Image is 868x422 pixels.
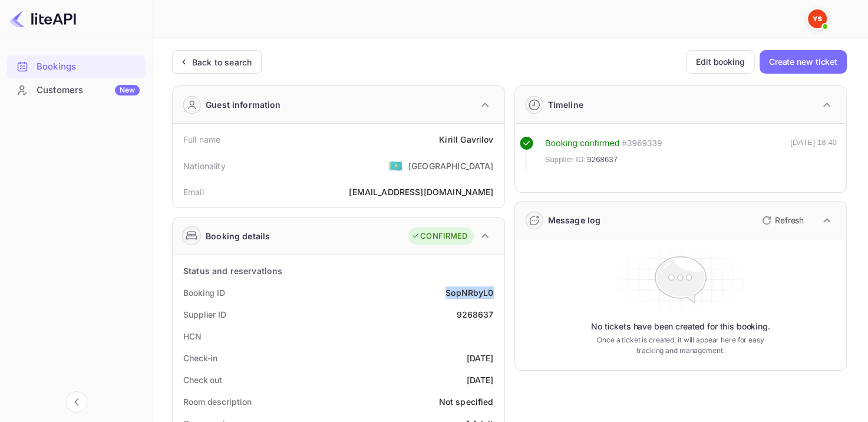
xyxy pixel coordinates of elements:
[183,308,226,321] div: Supplier ID
[206,98,281,111] div: Guest information
[456,308,493,321] div: 9268637
[686,50,755,74] button: Edit booking
[445,286,493,299] div: SopNRbyL0
[439,395,494,408] div: Not specified
[183,395,251,408] div: Room description
[548,214,601,226] div: Message log
[115,85,140,95] div: New
[183,330,202,342] div: HCN
[9,9,76,28] img: LiteAPI logo
[183,352,217,364] div: Check-in
[183,265,282,277] div: Status and reservations
[183,160,226,172] div: Nationality
[192,56,252,68] div: Back to search
[411,230,467,242] div: CONFIRMED
[790,137,837,171] div: [DATE] 18:40
[545,154,586,166] span: Supplier ID:
[755,211,808,230] button: Refresh
[349,186,493,198] div: [EMAIL_ADDRESS][DOMAIN_NAME]
[7,55,146,77] a: Bookings
[808,9,827,28] img: Yandex Support
[183,374,222,386] div: Check out
[37,84,140,97] div: Customers
[592,335,769,356] p: Once a ticket is created, it will appear here for easy tracking and management.
[183,186,204,198] div: Email
[622,137,662,150] div: # 3969339
[439,133,493,146] div: Kirill Gavrilov
[7,79,146,101] a: CustomersNew
[467,352,494,364] div: [DATE]
[591,321,770,332] p: No tickets have been created for this booking.
[389,155,402,176] span: United States
[548,98,583,111] div: Timeline
[775,214,804,226] p: Refresh
[408,160,494,172] div: [GEOGRAPHIC_DATA]
[66,391,87,413] button: Collapse navigation
[206,230,270,242] div: Booking details
[760,50,847,74] button: Create new ticket
[183,133,220,146] div: Full name
[467,374,494,386] div: [DATE]
[7,79,146,102] div: CustomersNew
[587,154,618,166] span: 9268637
[7,55,146,78] div: Bookings
[545,137,620,150] div: Booking confirmed
[183,286,225,299] div: Booking ID
[37,60,140,74] div: Bookings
